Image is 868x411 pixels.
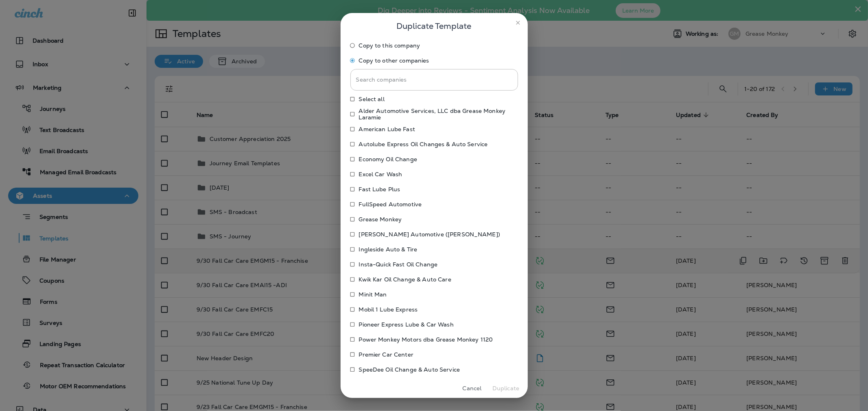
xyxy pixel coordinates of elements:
p: Power Monkey Motors dba Grease Monkey 1120 [359,336,493,343]
span: Duplicate Template [397,19,472,32]
p: Insta-Quick Fast Oil Change [359,261,438,268]
p: Mobil 1 Lube Express [359,306,418,313]
p: Excel Car Wash [359,171,402,177]
p: Alder Automotive Services, LLC dba Grease Monkey Laramie [359,108,512,121]
p: [PERSON_NAME] Automotive ([PERSON_NAME]) [359,231,501,238]
p: Fast Lube Plus [359,186,400,193]
p: Autolube Express Oil Changes & Auto Service [359,141,488,147]
span: Copy to other companies [359,57,429,64]
p: SpeeDee Oil Change & Auto Service [359,366,460,373]
span: Select all [359,96,385,102]
p: Pioneer Express Lube & Car Wash [359,321,454,328]
p: Kwik Kar Oil Change & Auto Care [359,276,451,283]
p: Economy Oil Change [359,156,418,162]
p: Premier Car Center [359,351,414,358]
p: Grease Monkey [359,216,402,223]
button: close [512,16,525,29]
p: American Lube Fast [359,126,415,132]
span: Copy to this company [359,42,420,49]
p: FullSpeed Automotive [359,201,422,208]
p: Ingleside Auto & Tire [359,246,418,253]
button: Cancel [457,382,488,395]
p: Minit Man [359,291,387,298]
